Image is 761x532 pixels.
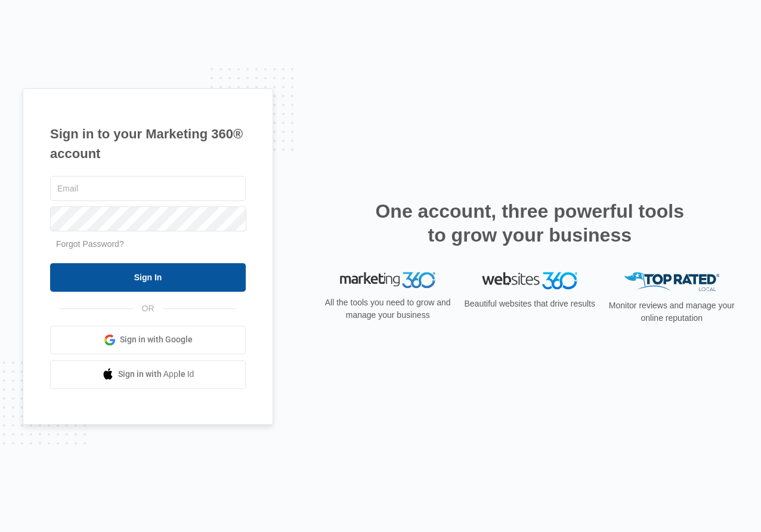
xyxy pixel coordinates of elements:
p: Beautiful websites that drive results [463,298,596,310]
h1: Sign in to your Marketing 360® account [50,124,246,163]
img: Marketing 360 [340,272,435,289]
input: Email [50,176,246,201]
p: All the tools you need to grow and manage your business [321,296,454,321]
span: Sign in with Apple Id [118,368,194,381]
input: Sign In [50,263,246,292]
a: Forgot Password? [56,239,124,249]
span: OR [134,302,163,315]
img: Websites 360 [482,272,577,289]
h2: One account, three powerful tools to grow your business [372,199,688,247]
a: Sign in with Apple Id [50,360,246,389]
img: Top Rated Local [624,272,719,292]
span: Sign in with Google [120,333,193,346]
a: Sign in with Google [50,326,246,354]
p: Monitor reviews and manage your online reputation [605,299,738,324]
